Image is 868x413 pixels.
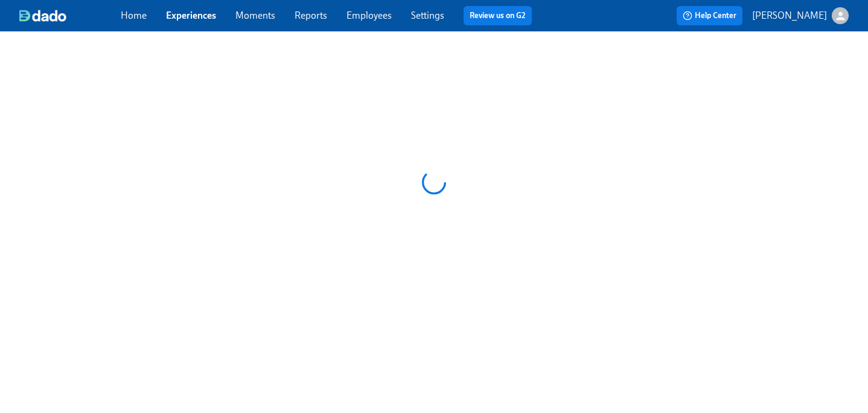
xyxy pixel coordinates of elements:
[752,7,849,24] button: [PERSON_NAME]
[295,10,327,21] a: Reports
[121,10,147,21] a: Home
[346,10,392,21] a: Employees
[19,10,121,22] a: dado
[470,10,526,22] a: Review us on G2
[752,9,827,22] p: [PERSON_NAME]
[677,6,742,25] button: Help Center
[411,10,444,21] a: Settings
[166,10,216,21] a: Experiences
[19,10,66,22] img: dado
[235,10,275,21] a: Moments
[464,6,532,25] button: Review us on G2
[683,10,736,22] span: Help Center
